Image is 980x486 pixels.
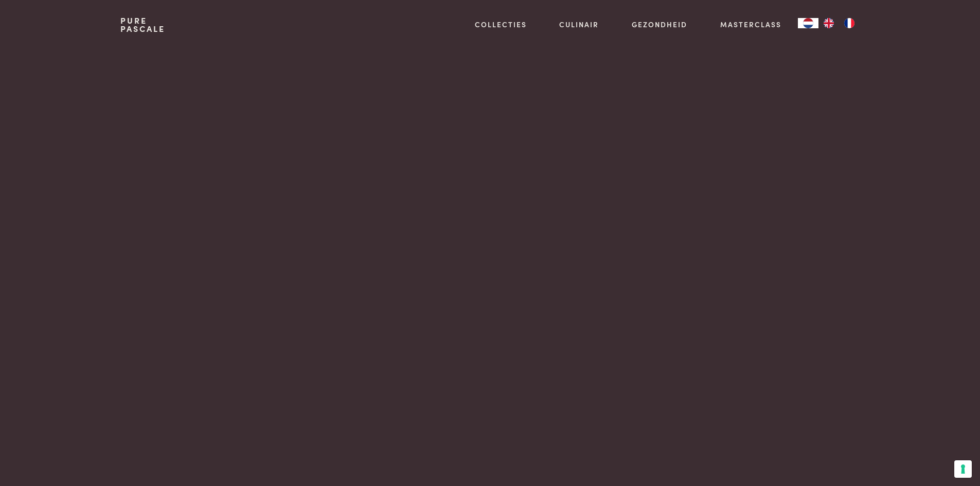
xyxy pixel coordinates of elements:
[798,18,860,28] aside: Language selected: Nederlands
[954,460,972,478] button: Uw voorkeuren voor toestemming voor trackingtechnologieën
[818,18,860,28] ul: Language list
[818,18,839,28] a: EN
[559,19,599,30] a: Culinair
[475,19,527,30] a: Collecties
[798,18,818,28] a: NL
[798,18,818,28] div: Language
[720,19,781,30] a: Masterclass
[120,16,165,33] a: PurePascale
[632,19,687,30] a: Gezondheid
[839,18,860,28] a: FR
